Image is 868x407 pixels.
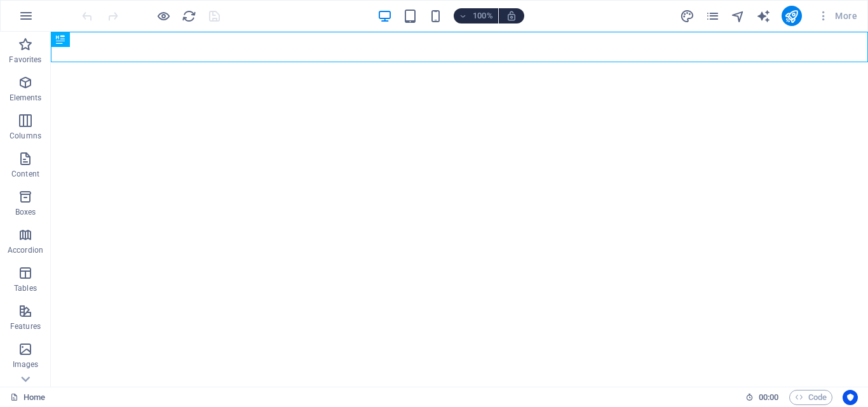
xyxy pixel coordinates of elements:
[181,8,196,23] button: reload
[182,9,196,23] i: Reload page
[10,390,45,405] a: Click to cancel selection. Double-click to open Pages
[782,6,802,26] button: publish
[11,169,39,179] p: Content
[680,8,695,23] button: design
[13,359,39,370] p: Images
[156,8,171,23] button: Click here to leave preview mode and continue editing
[795,390,827,405] span: Code
[789,390,832,405] button: Code
[705,9,720,23] i: Pages (Ctrl+Alt+S)
[759,390,778,405] span: 00 00
[731,9,745,23] i: Navigator
[768,392,770,402] span: :
[10,131,41,141] p: Columns
[784,9,799,23] i: Publish
[454,8,499,23] button: 100%
[756,9,771,23] i: AI Writer
[9,55,41,65] p: Favorites
[10,321,41,331] p: Features
[473,8,493,23] h6: 100%
[731,8,746,23] button: navigator
[506,10,517,22] i: On resize automatically adjust zoom level to fit chosen device.
[745,390,779,405] h6: Session time
[843,390,858,405] button: Usercentrics
[812,6,862,26] button: More
[10,93,42,103] p: Elements
[8,245,43,255] p: Accordion
[680,9,695,23] i: Design (Ctrl+Alt+Y)
[15,207,36,217] p: Boxes
[817,10,857,22] span: More
[14,283,37,293] p: Tables
[705,8,721,23] button: pages
[756,8,771,23] button: text_generator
